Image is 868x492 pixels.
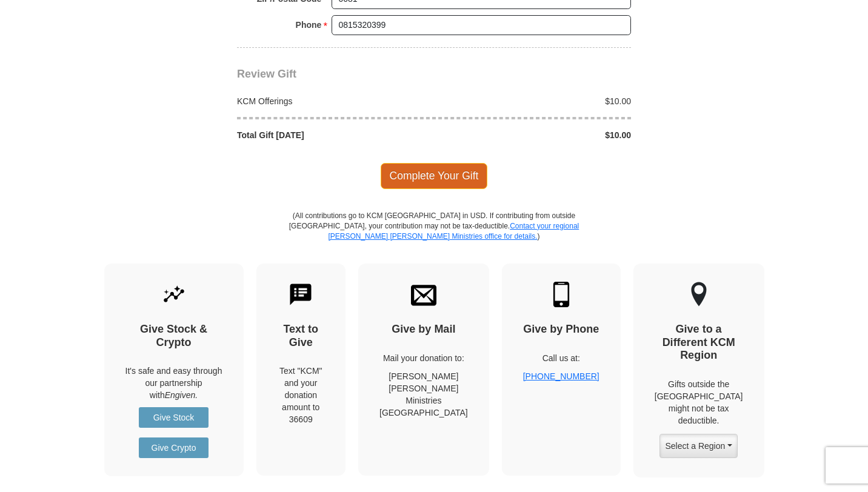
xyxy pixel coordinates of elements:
[237,68,296,80] span: Review Gift
[231,95,435,107] div: KCM Offerings
[523,371,599,381] a: [PHONE_NUMBER]
[690,282,707,307] img: other-region
[289,211,579,264] p: (All contributions go to KCM [GEOGRAPHIC_DATA] in USD. If contributing from outside [GEOGRAPHIC_D...
[125,365,222,401] p: It's safe and easy through our partnership with
[659,434,737,458] button: Select a Region
[523,352,599,364] p: Call us at:
[165,390,198,400] i: Engiven.
[549,282,574,307] img: mobile.svg
[328,222,579,241] a: Contact your regional [PERSON_NAME] [PERSON_NAME] Ministries office for details.
[288,282,313,307] img: text-to-give.svg
[434,129,638,141] div: $10.00
[381,163,488,188] span: Complete Your Gift
[523,323,599,336] h4: Give by Phone
[655,323,743,362] h4: Give to a Different KCM Region
[411,282,436,307] img: envelope.svg
[161,282,187,307] img: give-by-stock.svg
[125,323,222,349] h4: Give Stock & Crypto
[379,370,468,419] p: [PERSON_NAME] [PERSON_NAME] Ministries [GEOGRAPHIC_DATA]
[379,323,468,336] h4: Give by Mail
[296,16,322,33] strong: Phone
[434,95,638,107] div: $10.00
[139,437,209,458] a: Give Crypto
[139,407,209,428] a: Give Stock
[278,365,325,425] div: Text "KCM" and your donation amount to 36609
[231,129,435,141] div: Total Gift [DATE]
[655,378,743,427] p: Gifts outside the [GEOGRAPHIC_DATA] might not be tax deductible.
[379,352,468,364] p: Mail your donation to:
[278,323,325,349] h4: Text to Give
